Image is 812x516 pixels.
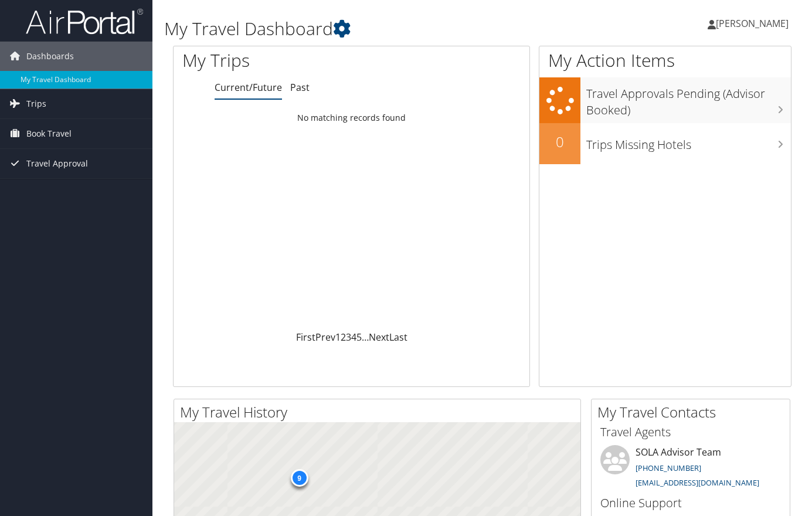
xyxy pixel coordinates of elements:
h2: My Travel History [180,402,580,422]
h3: Travel Agents [600,424,781,440]
a: 2 [341,331,346,344]
a: [PHONE_NUMBER] [636,463,701,473]
div: 9 [290,469,308,487]
a: Prev [315,331,335,344]
a: Past [290,81,310,94]
h2: 0 [539,132,580,152]
h2: My Travel Contacts [597,402,790,422]
h3: Online Support [600,495,781,511]
h3: Trips Missing Hotels [586,131,791,153]
a: Travel Approvals Pending (Advisor Booked) [539,77,791,123]
span: … [362,331,369,344]
h1: My Travel Dashboard [164,16,588,41]
span: Dashboards [26,42,74,71]
a: 0Trips Missing Hotels [539,123,791,164]
li: SOLA Advisor Team [594,445,787,493]
h3: Travel Approvals Pending (Advisor Booked) [586,80,791,118]
td: No matching records found [174,107,529,128]
span: Trips [26,89,46,118]
a: Last [389,331,407,344]
h1: My Action Items [539,48,791,73]
a: 1 [335,331,341,344]
a: Current/Future [215,81,282,94]
span: Travel Approval [26,149,88,178]
img: airportal-logo.png [26,8,143,35]
a: 3 [346,331,351,344]
a: [EMAIL_ADDRESS][DOMAIN_NAME] [636,477,759,488]
a: First [296,331,315,344]
h1: My Trips [182,48,372,73]
span: [PERSON_NAME] [716,17,789,30]
a: 4 [351,331,356,344]
a: 5 [356,331,362,344]
a: [PERSON_NAME] [708,6,800,41]
a: Next [369,331,389,344]
span: Book Travel [26,119,72,148]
